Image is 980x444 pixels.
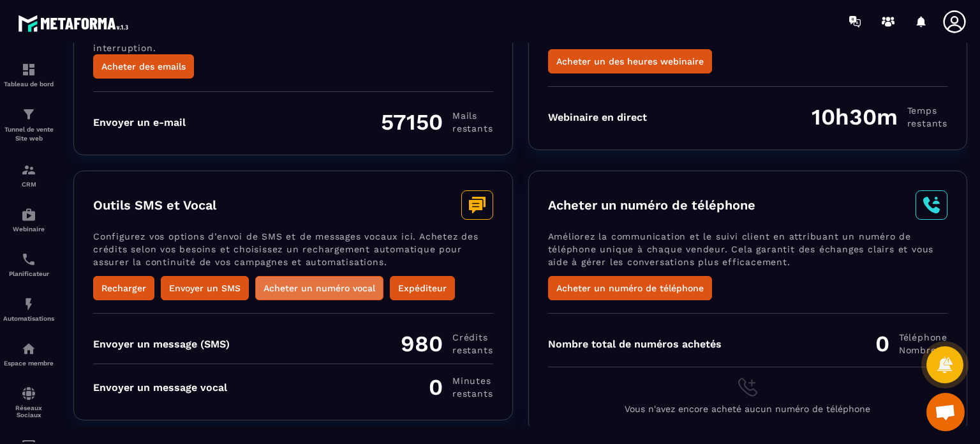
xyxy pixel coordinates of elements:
[3,360,54,367] p: Espace membre
[21,162,36,178] img: formation
[390,276,455,300] button: Expéditeur
[3,52,54,97] a: formationformationTableau de bord
[875,330,947,357] div: 0
[21,296,36,312] img: automations
[907,104,947,117] span: Temps
[899,344,947,356] span: Nombre
[21,341,36,356] img: automations
[548,230,948,276] p: Améliorez la communication et le suivi client en attribuant un numéro de téléphone unique à chaqu...
[3,315,54,322] p: Automatisations
[381,109,493,135] div: 57150
[93,338,230,350] div: Envoyer un message (SMS)
[21,207,36,222] img: automations
[3,287,54,332] a: automationsautomationsAutomatisations
[93,116,186,128] div: Envoyer un e-mail
[548,197,755,213] h3: Acheter un numéro de téléphone
[3,181,54,188] p: CRM
[548,49,712,73] button: Acheter un des heures webinaire
[907,117,947,130] span: restants
[3,376,54,428] a: social-networksocial-networkRéseaux Sociaux
[93,197,216,213] h3: Outils SMS et Vocal
[452,331,493,344] span: Crédits
[452,387,493,400] span: restants
[812,103,947,130] div: 10h30m
[21,386,36,401] img: social-network
[429,374,493,401] div: 0
[21,252,36,267] img: scheduler
[3,226,54,233] p: Webinaire
[548,276,712,300] button: Acheter un numéro de téléphone
[452,374,493,387] span: minutes
[3,242,54,287] a: schedulerschedulerPlanificateur
[3,270,54,277] p: Planificateur
[3,80,54,88] p: Tableau de bord
[93,381,227,394] div: Envoyer un message vocal
[93,276,154,300] button: Recharger
[3,404,54,418] p: Réseaux Sociaux
[3,153,54,197] a: formationformationCRM
[548,111,647,123] div: Webinaire en direct
[452,109,493,122] span: Mails
[93,54,194,79] button: Acheter des emails
[93,230,493,276] p: Configurez vos options d’envoi de SMS et de messages vocaux ici. Achetez des crédits selon vos be...
[3,197,54,242] a: automationsautomationsWebinaire
[452,122,493,135] span: restants
[161,276,249,300] button: Envoyer un SMS
[3,332,54,376] a: automationsautomationsEspace membre
[926,393,965,431] div: Ouvrir le chat
[401,330,493,357] div: 980
[3,97,54,153] a: formationformationTunnel de vente Site web
[21,107,36,122] img: formation
[548,338,722,350] div: Nombre total de numéros achetés
[3,125,54,143] p: Tunnel de vente Site web
[18,11,133,35] img: logo
[452,344,493,356] span: restants
[625,404,870,414] span: Vous n'avez encore acheté aucun numéro de téléphone
[255,276,383,300] button: Acheter un numéro vocal
[21,62,36,77] img: formation
[899,331,947,344] span: Téléphone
